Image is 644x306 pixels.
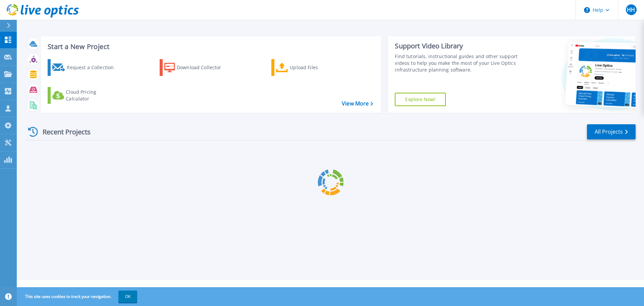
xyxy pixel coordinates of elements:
[18,291,137,303] span: This site uses cookies to track your navigation.
[342,100,373,107] a: View More
[48,87,122,104] a: Cloud Pricing Calculator
[48,59,122,76] a: Request a Collection
[67,61,120,74] div: Request a Collection
[587,124,636,139] a: All Projects
[627,7,635,12] span: HH
[271,59,346,76] a: Upload Files
[395,93,446,106] a: Explore Now!
[66,89,119,102] div: Cloud Pricing Calculator
[48,43,373,50] h3: Start a New Project
[290,61,343,74] div: Upload Files
[395,42,521,50] div: Support Video Library
[395,53,521,73] div: Find tutorials, instructional guides and other support videos to help you make the most of your L...
[177,61,230,74] div: Download Collector
[160,59,234,76] a: Download Collector
[26,124,100,140] div: Recent Projects
[118,291,137,303] button: OK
